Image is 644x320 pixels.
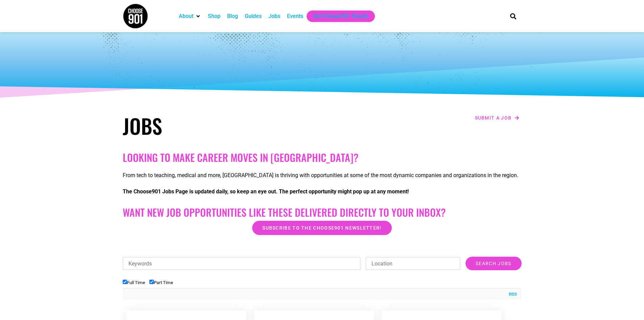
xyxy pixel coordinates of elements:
[262,226,381,230] span: Subscribe to the Choose901 newsletter!
[123,188,409,195] strong: The Choose901 Jobs Page is updated daily, so keep an eye out. The perfect opportunity might pop u...
[473,113,522,122] a: Submit a job
[245,12,262,20] a: Guides
[123,206,522,218] h2: Want New Job Opportunities like these Delivered Directly to your Inbox?
[227,12,238,20] a: Blog
[123,113,319,138] h1: Jobs
[123,171,522,179] p: From tech to teaching, medical and more, [GEOGRAPHIC_DATA] is thriving with opportunities at some...
[123,280,145,285] label: Full Time
[252,221,391,235] a: Subscribe to the Choose901 newsletter!
[475,115,512,120] span: Submit a job
[208,12,220,20] a: Shop
[123,280,127,284] input: Full Time
[123,151,522,164] h2: Looking to make career moves in [GEOGRAPHIC_DATA]?
[149,280,154,284] input: Part Time
[466,257,521,270] input: Search Jobs
[175,10,499,22] nav: Main nav
[505,291,517,298] a: RSS
[179,12,193,20] a: About
[175,10,205,22] div: About
[123,257,361,270] input: Keywords
[149,280,173,285] label: Part Time
[366,257,460,270] input: Location
[313,12,368,20] a: Get Choose901 Emails
[268,12,280,20] a: Jobs
[287,12,303,20] a: Events
[507,10,519,22] div: Search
